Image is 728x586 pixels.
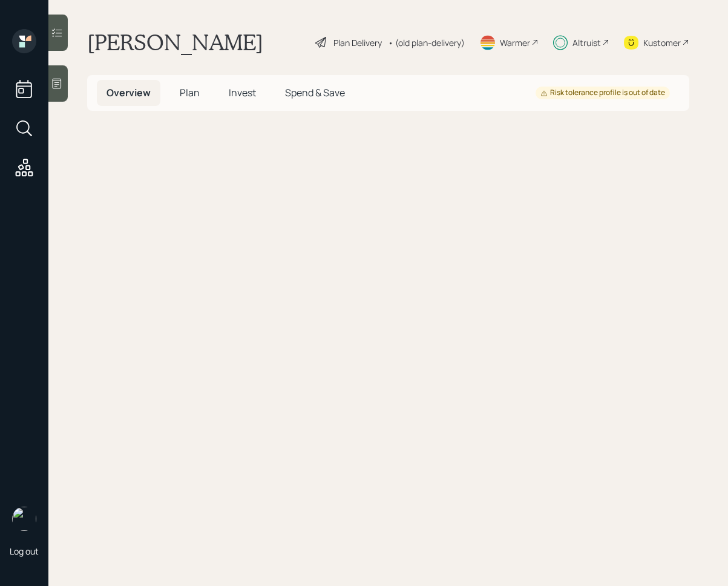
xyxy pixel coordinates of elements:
h1: [PERSON_NAME] [87,29,263,56]
span: Spend & Save [285,86,345,99]
div: Warmer [500,36,530,49]
img: retirable_logo.png [12,507,36,531]
div: Kustomer [643,36,681,49]
div: • (old plan-delivery) [388,36,465,49]
div: Plan Delivery [333,36,382,49]
span: Invest [229,86,256,99]
div: Risk tolerance profile is out of date [540,88,665,98]
div: Log out [10,545,39,557]
span: Plan [180,86,200,99]
div: Altruist [572,36,601,49]
span: Overview [107,86,151,99]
